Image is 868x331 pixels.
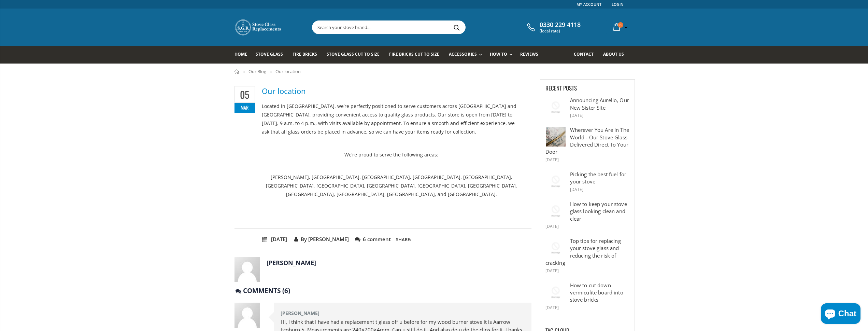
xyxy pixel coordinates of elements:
[490,46,516,64] a: How To
[449,21,465,34] button: Search
[545,237,621,266] a: Top tips for replacing your stove glass and reducing the risk of cracking
[234,51,247,57] span: Home
[570,201,627,222] a: How to keep your stove glass looking clean and clear
[389,51,439,57] span: Fire Bricks Cut To Size
[525,21,581,33] a: 0330 229 4118 (local rate)
[545,126,629,155] a: Wherever You Are In The World - Our Stove Glass Delivered Direct To Your Door
[603,51,624,57] span: About us
[248,68,266,74] a: Our Blog
[234,86,531,96] a: Our location
[449,51,476,57] span: Accessories
[396,236,411,243] h3: Share:
[281,310,319,317] strong: [PERSON_NAME]
[540,29,581,33] span: (local rate)
[611,20,629,34] a: 0
[545,305,559,311] time: [DATE]
[293,51,317,57] span: Fire Bricks
[327,51,380,57] span: Stove Glass Cut To Size
[293,46,322,64] a: Fire Bricks
[545,223,559,229] time: [DATE]
[389,46,444,64] a: Fire Bricks Cut To Size
[540,21,581,29] span: 0330 229 4118
[256,46,288,64] a: Stove Glass
[570,282,623,303] a: How to cut down vermiculite board into stove bricks
[234,46,252,64] a: Home
[545,157,559,163] time: [DATE]
[819,303,863,326] inbox-online-store-chat: Shopify online store chat
[262,141,521,158] p: We’re proud to serve the following areas:
[256,51,283,57] span: Stove Glass
[262,102,521,136] p: Located in [GEOGRAPHIC_DATA], we’re perfectly positioned to serve customers across [GEOGRAPHIC_DA...
[234,286,531,296] h3: comments (6)
[570,112,583,118] time: [DATE]
[603,46,629,64] a: About us
[520,46,543,64] a: Reviews
[234,103,255,113] span: Mar
[449,46,485,64] a: Accessories
[570,171,627,185] a: Picking the best fuel for your stove
[570,187,583,192] time: [DATE]
[354,235,390,243] span: 6 comment
[271,236,287,243] time: [DATE]
[262,164,521,199] p: [PERSON_NAME], [GEOGRAPHIC_DATA], [GEOGRAPHIC_DATA], [GEOGRAPHIC_DATA], [GEOGRAPHIC_DATA], [GEOGR...
[574,46,599,64] a: Contact
[275,68,301,74] span: Our location
[618,22,623,28] span: 0
[234,19,282,36] img: Stove Glass Replacement
[292,235,349,243] span: By [PERSON_NAME]
[327,46,385,64] a: Stove Glass Cut To Size
[234,69,240,74] a: Home
[570,97,629,111] a: Announcing Aurello, Our New Sister Site
[490,51,507,57] span: How To
[574,51,594,57] span: Contact
[545,85,629,92] h3: Recent Posts
[312,21,542,34] input: Search your stove brand...
[545,268,559,274] time: [DATE]
[267,257,316,268] strong: [PERSON_NAME]
[520,51,538,57] span: Reviews
[234,86,255,103] span: 05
